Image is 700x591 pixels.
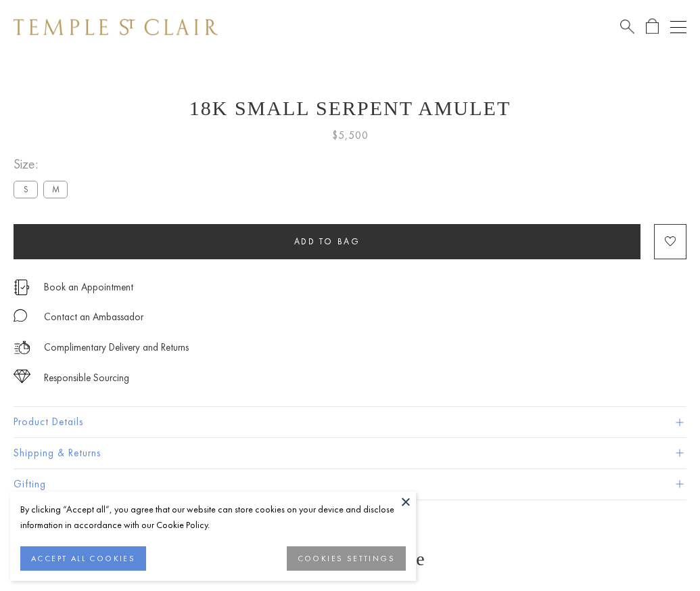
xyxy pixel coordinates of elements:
[44,309,143,326] div: Contact an Ambassador
[14,370,30,383] img: icon_sourcing.svg
[14,224,640,259] button: Add to bag
[14,469,686,500] button: Gifting
[332,127,369,144] span: $5,500
[14,181,38,198] label: S
[14,97,686,120] h1: 18K Small Serpent Amulet
[20,546,146,571] button: ACCEPT ALL COOKIES
[620,18,634,35] a: Search
[44,370,129,387] div: Responsible Sourcing
[44,339,189,356] p: Complimentary Delivery and Returns
[44,280,133,294] a: Book an Appointment
[14,153,73,175] span: Size:
[14,438,686,468] button: Shipping & Returns
[14,309,27,322] img: MessageIcon-01_2.svg
[20,502,406,533] div: By clicking “Accept all”, you agree that our website can store cookies on your device and disclos...
[43,181,68,198] label: M
[646,18,659,35] a: Open Shopping Bag
[287,546,406,571] button: COOKIES SETTINGS
[14,407,686,437] button: Product Details
[294,236,360,247] span: Add to bag
[14,280,30,295] img: icon_appointment.svg
[14,339,30,356] img: icon_delivery.svg
[670,19,686,35] button: Open navigation
[14,19,218,35] img: Temple St. Clair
